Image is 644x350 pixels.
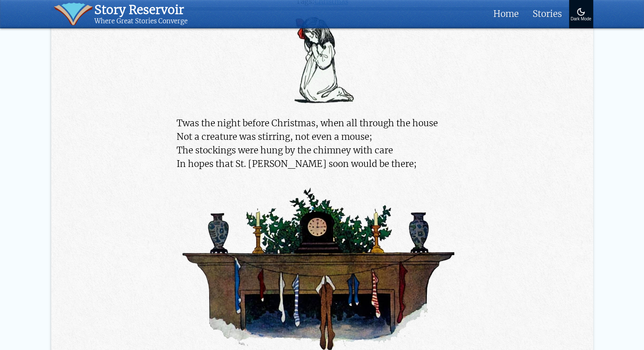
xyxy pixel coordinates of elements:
[94,17,188,25] div: Where Great Stories Converge
[94,3,188,17] div: Story Reservoir
[280,10,365,109] img: little girl saying her prayers in Christmas eve.
[54,3,93,25] img: icon of book with waver spilling out.
[571,17,591,22] div: Dark Mode
[576,7,586,17] img: Turn On Dark Mode
[177,117,467,171] p: Twas the night before Christmas, when all through the house Not a creature was stirring, not even...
